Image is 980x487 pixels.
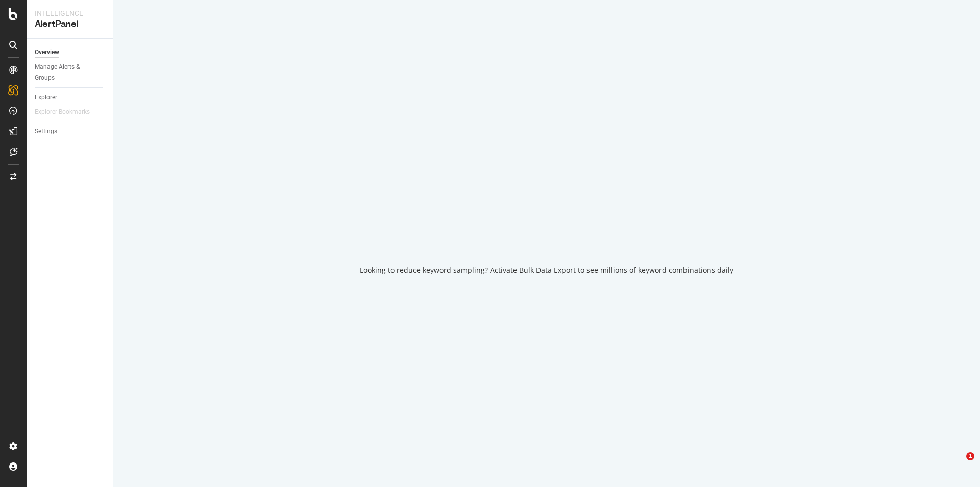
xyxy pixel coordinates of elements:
div: Looking to reduce keyword sampling? Activate Bulk Data Export to see millions of keyword combinat... [360,265,733,275]
span: 1 [966,452,974,460]
a: Explorer Bookmarks [35,107,100,118]
div: Intelligence [35,8,105,18]
div: Manage Alerts & Groups [35,62,96,83]
a: Explorer [35,92,106,103]
div: animation [510,212,583,249]
div: AlertPanel [35,18,105,30]
a: Overview [35,47,106,58]
div: Settings [35,126,57,137]
div: Explorer [35,92,57,103]
iframe: Intercom live chat [945,452,970,477]
div: Overview [35,47,59,58]
div: Explorer Bookmarks [35,107,90,118]
a: Manage Alerts & Groups [35,62,106,83]
a: Settings [35,126,106,137]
